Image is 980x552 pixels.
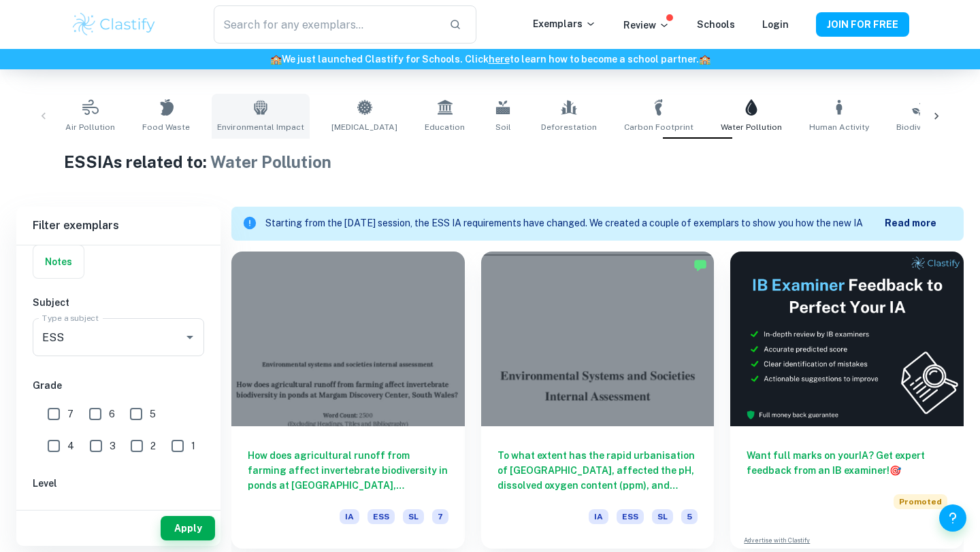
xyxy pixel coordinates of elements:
h1: ESS IAs related to: [64,150,917,174]
span: SL [403,509,424,524]
span: Water Pollution [210,152,331,171]
button: Apply [161,516,215,540]
p: Starting from the [DATE] session, the ESS IA requirements have changed. We created a couple of ex... [265,216,885,231]
span: Carbon Footprint [624,121,693,133]
span: 🎯 [889,465,901,476]
a: Advertise with Clastify [744,536,810,545]
span: Environmental Impact [217,121,304,133]
span: ESS [617,509,644,524]
span: Food Waste [142,121,190,133]
h6: Level [33,476,204,491]
span: 3 [110,438,116,453]
p: Exemplars [533,16,596,31]
span: 2 [150,438,156,453]
h6: We just launched Clastify for Schools. Click to learn how to become a school partner. [3,52,977,67]
span: [MEDICAL_DATA] [331,121,397,133]
img: Thumbnail [730,252,964,426]
button: Notes [33,245,84,278]
h6: Want full marks on your IA ? Get expert feedback from an IB examiner! [747,448,947,478]
img: Clastify logo [71,11,157,38]
img: Marked [693,258,707,272]
h6: Grade [33,378,204,393]
span: Biodiversity [896,121,943,133]
h6: Subject [33,295,204,310]
button: JOIN FOR FREE [816,12,909,37]
p: Review [623,18,670,33]
span: Human Activity [809,121,869,133]
a: Login [762,19,789,30]
span: Education [425,121,465,133]
button: Help and Feedback [939,504,966,532]
span: Air Pollution [65,121,115,133]
span: 1 [191,438,195,453]
a: Want full marks on yourIA? Get expert feedback from an IB examiner!PromotedAdvertise with Clastify [730,252,964,549]
span: 🏫 [699,54,710,65]
span: ESS [367,509,395,524]
span: 7 [432,509,448,524]
span: 5 [150,407,156,421]
span: IA [340,509,359,524]
h6: To what extent has the rapid urbanisation of [GEOGRAPHIC_DATA], affected the pH, dissolved oxygen... [497,448,698,493]
b: Read more [885,218,936,228]
span: IA [589,509,608,524]
span: 6 [109,407,115,421]
span: Deforestation [541,121,597,133]
input: Search for any exemplars... [214,5,438,44]
a: How does agricultural runoff from farming affect invertebrate biodiversity in ponds at [GEOGRAPHI... [231,252,465,549]
span: 7 [67,407,73,421]
a: To what extent has the rapid urbanisation of [GEOGRAPHIC_DATA], affected the pH, dissolved oxygen... [481,252,715,549]
span: 5 [681,509,698,524]
h6: Filter exemplars [16,207,220,245]
a: here [489,54,510,65]
label: Type a subject [42,312,99,324]
h6: How does agricultural runoff from farming affect invertebrate biodiversity in ponds at [GEOGRAPHI... [248,448,448,493]
span: 4 [67,438,74,453]
a: Schools [697,19,735,30]
span: Soil [495,121,511,133]
span: Promoted [894,494,947,509]
span: 🏫 [270,54,282,65]
span: SL [652,509,673,524]
button: Open [180,328,199,347]
span: Water Pollution [721,121,782,133]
